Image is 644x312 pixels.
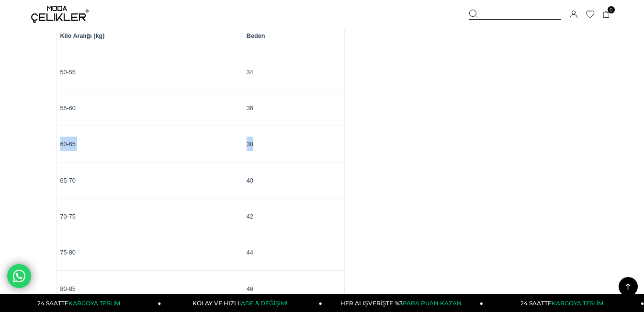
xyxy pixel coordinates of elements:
[239,300,287,307] span: İADE & DEĞİŞİM!
[247,249,253,256] span: 44
[403,300,462,307] span: PARA PUAN KAZAN
[161,294,322,312] a: KOLAY VE HIZLIİADE & DEĞİŞİM!
[60,105,76,112] span: 55-60
[247,105,253,112] span: 36
[247,33,265,39] span: Beden
[60,33,105,39] span: Kilo Aralığı (kg)
[247,213,253,220] span: 42
[31,6,89,23] img: logo
[247,141,253,148] span: 38
[247,69,253,76] span: 34
[552,300,603,307] span: KARGOYA TESLİM
[603,11,610,18] a: 0
[608,6,615,13] span: 0
[247,286,253,292] span: 46
[322,294,483,312] a: HER ALIŞVERİŞTE %3PARA PUAN KAZAN
[60,249,76,256] span: 75-80
[60,213,76,220] span: 70-75
[60,286,76,292] span: 80-85
[60,177,76,184] span: 65-70
[60,69,76,76] span: 50-55
[247,177,253,184] span: 40
[60,141,76,148] span: 60-65
[483,294,644,312] a: 24 SAATTEKARGOYA TESLİM
[68,300,120,307] span: KARGOYA TESLİM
